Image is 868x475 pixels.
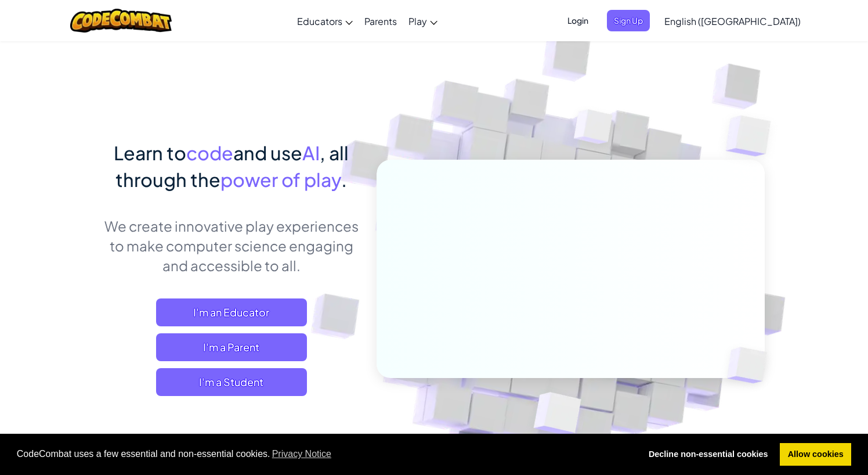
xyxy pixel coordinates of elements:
[664,15,801,27] span: English ([GEOGRAPHIC_DATA])
[156,333,307,361] a: I'm a Parent
[114,141,186,164] span: Learn to
[659,5,806,37] a: English ([GEOGRAPHIC_DATA])
[220,168,341,191] span: power of play
[156,298,307,326] a: I'm an Educator
[408,15,427,27] span: Play
[607,10,650,31] button: Sign Up
[302,141,320,164] span: AI
[297,15,342,27] span: Educators
[560,10,595,31] button: Login
[341,168,347,191] span: .
[156,368,307,396] button: I'm a Student
[291,5,359,37] a: Educators
[780,443,851,466] a: allow cookies
[186,141,233,164] span: code
[233,141,302,164] span: and use
[703,87,803,185] img: Overlap cubes
[708,323,795,408] img: Overlap cubes
[641,443,776,466] a: deny cookies
[70,9,172,33] img: CodeCombat logo
[403,5,443,37] a: Play
[505,368,609,464] img: Overlap cubes
[359,5,403,37] a: Parents
[552,87,636,173] img: Overlap cubes
[103,216,359,275] p: We create innovative play experiences to make computer science engaging and accessible to all.
[270,445,334,463] a: learn more about cookies
[17,445,632,463] span: CodeCombat uses a few essential and non-essential cookies.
